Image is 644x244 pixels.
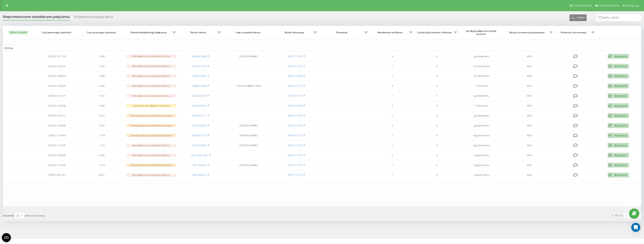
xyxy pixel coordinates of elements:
[223,121,274,130] td: [PERSON_NAME]
[126,104,176,107] div: Zresetuj przed upływem 10 sekund
[504,71,555,81] td: BOK
[599,4,619,7] span: Ustawienia profilu
[79,101,124,110] td: 14:00
[504,62,555,71] td: BOK
[504,141,555,150] td: BOK
[504,52,555,61] td: BOK
[126,65,176,68] div: Menedżerowie nie odebrali telefonu
[79,111,124,120] td: 13:57
[414,101,459,110] td: 0
[192,84,207,88] a: 48885179949
[614,64,627,68] div: Wezwanie
[3,45,641,51] td: Dzisiaj
[504,170,555,179] td: BOK
[3,214,14,217] span: Wyświetlij
[370,111,415,120] td: 1
[288,173,302,177] a: 48579771031
[370,141,415,150] td: 1
[504,131,555,140] td: BOK
[126,114,176,117] div: Zresetuj podczas wiadomości powitalnej
[79,151,124,160] td: 10:30
[414,131,459,140] td: 0
[223,81,274,90] td: (1067) W-48885179949
[79,62,124,71] td: 15:00
[414,62,459,71] td: 0
[504,161,555,170] td: BOK
[126,144,176,147] div: Menedżerowie nie odebrali telefonu
[370,71,415,81] td: 1
[504,101,555,110] td: BOK
[370,81,415,90] td: 4
[35,52,80,61] td: [DATE] 14:11:09
[614,104,627,108] div: Wezwanie
[83,31,120,34] span: Czas ostatniego zadzwonić
[459,101,504,110] td: 13 dni temu
[614,84,627,88] div: Wezwanie
[572,4,592,7] span: Program poleceń
[288,114,302,117] a: 48579771031
[288,55,302,58] a: 48579771031
[414,121,459,130] td: 0
[35,161,80,170] td: [DATE] 10:14:43
[126,163,176,167] div: Zresetuj podczas wiadomości powitalnej
[370,62,415,71] td: 1
[192,114,207,117] a: 48503331111
[180,31,217,34] span: Numer klienta
[39,31,75,34] span: Czas pierwszego zadzwonić
[192,144,207,147] a: 48502503082
[414,161,459,170] td: 0
[192,55,207,58] a: 48609602688
[414,151,459,160] td: 0
[417,31,453,34] span: Liczba prób kontaktu z klientem
[16,214,19,217] div: 25
[79,131,124,140] td: 11:18
[79,161,124,170] td: 10:14
[459,121,504,130] td: godzinę temu
[414,141,459,150] td: 0
[126,31,172,34] span: Powód nieodebranego połączenia
[223,141,274,150] td: [PERSON_NAME]
[25,214,45,217] span: wierszy na stronę
[614,173,627,177] div: Wezwanie
[192,173,207,177] a: 48661900205
[288,65,302,68] a: 48579771031
[288,154,302,157] a: 48579771031
[126,74,176,78] div: Menedżerowie nie odebrali telefonu
[35,62,80,71] td: [DATE] 15:00:25
[35,170,80,179] td: [DATE] 09:21:41
[126,84,176,88] div: Menedżerowie nie odebrali telefonu
[35,71,80,81] td: [DATE] 14:46:24
[126,134,176,137] div: Zresetuj podczas wiadomości powitalnej
[223,131,274,140] td: [PERSON_NAME]
[459,52,504,61] td: godzinę temu
[192,124,207,127] a: 48781600000
[276,31,313,34] span: Numer biznesowy
[504,91,555,100] td: BOK
[414,170,459,179] td: 0
[614,154,627,157] div: Wezwanie
[557,31,591,34] span: Komentarz do rozmowy
[192,163,207,167] a: 48512362402
[126,154,176,157] div: Menedżerowie nie odebrali telefonu
[223,52,274,61] td: [PERSON_NAME]
[370,101,415,110] td: 2
[126,55,176,58] div: Menedżerowie nie odebrali telefonu
[35,151,80,160] td: [DATE] 10:30:39
[79,71,124,81] td: 14:46
[414,81,459,90] td: 0
[35,121,80,130] td: [DATE] 13:56:49
[126,173,176,177] div: Menedżerowie nie odebrali telefonu
[370,161,415,170] td: 1
[35,91,80,100] td: [DATE] 14:10:47
[370,121,415,130] td: 2
[614,163,627,167] div: Wezwanie
[192,94,207,97] a: 48502229427
[35,111,80,120] td: [DATE] 13:57:31
[192,74,207,78] a: 48608164607
[459,131,504,140] td: 4 godziny temu
[463,30,500,35] span: Jak długo połączenie zostało utracone
[459,170,504,179] td: 6 godzin temu
[414,111,459,120] td: 0
[288,84,302,88] a: 48579771031
[9,30,28,35] button: Wybierz wszystko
